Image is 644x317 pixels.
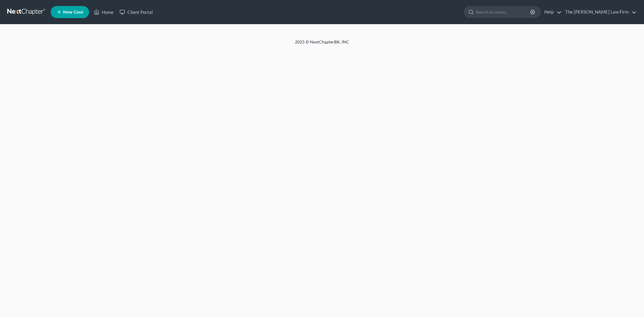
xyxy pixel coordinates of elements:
a: The [PERSON_NAME] Law Firm [562,7,636,18]
a: Client Portal [117,7,156,18]
div: 2025 © NextChapterBK, INC [150,39,494,50]
span: New Case [63,10,83,14]
a: Home [91,7,117,18]
a: Help [541,7,562,18]
input: Search by name... [476,6,531,18]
